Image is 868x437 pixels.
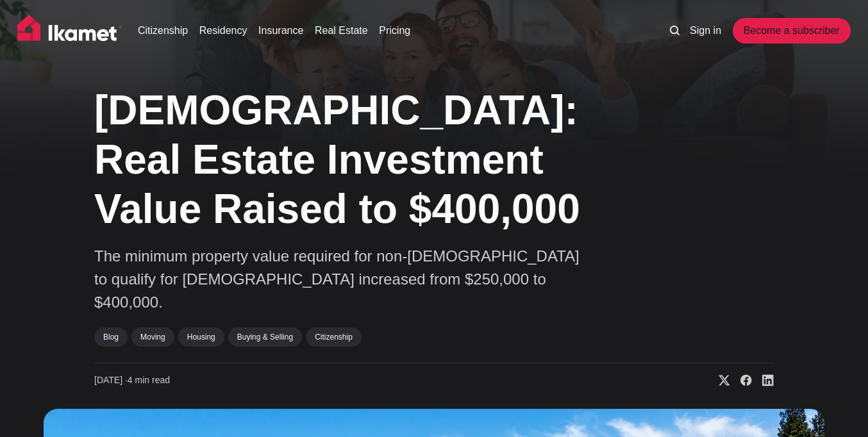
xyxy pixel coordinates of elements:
[228,327,302,347] a: Buying & Selling
[752,374,774,387] a: Share on Linkedin
[94,245,594,314] p: The minimum property value required for non-[DEMOGRAPHIC_DATA] to qualify for [DEMOGRAPHIC_DATA] ...
[730,374,752,387] a: Share on Facebook
[258,23,303,38] a: Insurance
[690,23,721,38] a: Sign in
[306,327,362,347] a: Citizenship
[315,23,368,38] a: Real Estate
[733,18,851,44] a: Become a subscriber
[94,86,633,233] h1: [DEMOGRAPHIC_DATA]: Real Estate Investment Value Raised to $400,000
[708,374,730,387] a: Share on X
[17,15,122,47] img: Ikamet home
[199,23,247,38] a: Residency
[94,327,128,347] a: Blog
[138,23,188,38] a: Citizenship
[94,375,128,385] span: [DATE] ∙
[178,327,224,347] a: Housing
[379,23,410,38] a: Pricing
[94,374,170,387] time: 4 min read
[131,327,174,347] a: Moving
